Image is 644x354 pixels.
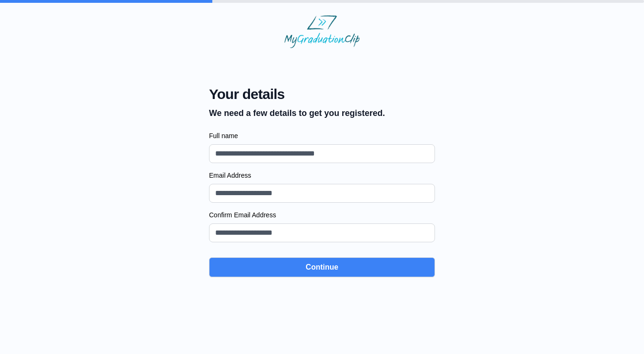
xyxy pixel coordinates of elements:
p: We need a few details to get you registered. [209,107,385,120]
label: Full name [209,131,435,140]
img: MyGraduationClip [284,15,360,48]
button: Continue [209,257,435,277]
span: Your details [209,86,385,103]
label: Confirm Email Address [209,210,435,220]
label: Email Address [209,171,435,180]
